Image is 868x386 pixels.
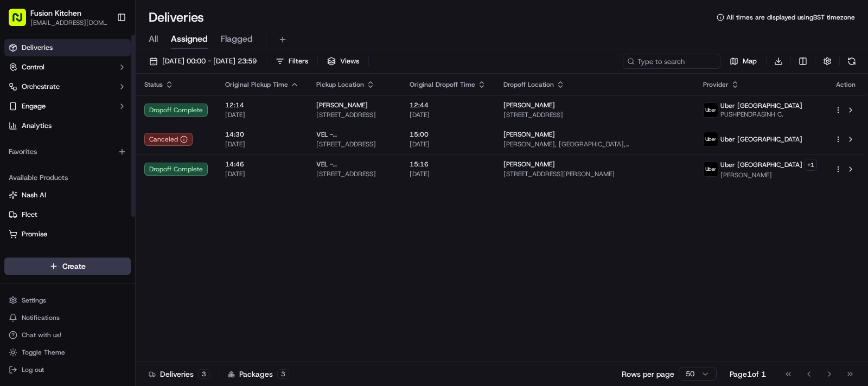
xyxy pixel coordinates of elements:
[730,369,766,379] div: Page 1 of 1
[30,18,108,27] button: [EMAIL_ADDRESS][DOMAIN_NAME]
[720,101,802,110] span: Uber [GEOGRAPHIC_DATA]
[623,54,720,69] input: Type to search
[225,111,299,119] span: [DATE]
[704,132,718,146] img: uber-new-logo.jpeg
[4,59,131,76] button: Control
[410,160,486,169] span: 15:16
[225,101,299,110] span: 12:14
[503,130,555,139] span: [PERSON_NAME]
[410,80,475,89] span: Original Dropoff Time
[316,80,364,89] span: Pickup Location
[316,130,392,139] span: VEL - [GEOGRAPHIC_DATA]
[198,369,210,379] div: 3
[720,171,817,179] span: [PERSON_NAME]
[720,110,802,119] span: PUSHPENDRASINH C.
[4,4,112,30] button: Fusion Kitchen[EMAIL_ADDRESS][DOMAIN_NAME]
[410,111,486,119] span: [DATE]
[4,362,131,377] button: Log out
[703,80,729,89] span: Provider
[289,56,308,66] span: Filters
[277,369,289,379] div: 3
[410,130,486,139] span: 15:00
[622,369,674,379] p: Rows per page
[4,39,131,56] a: Deliveries
[30,8,81,18] button: Fusion Kitchen
[22,121,52,131] span: Analytics
[4,169,131,186] div: Available Products
[4,98,131,115] button: Engage
[22,101,46,111] span: Engage
[271,54,313,69] button: Filters
[503,170,686,178] span: [STREET_ADDRESS][PERSON_NAME]
[805,159,817,171] button: +1
[228,369,289,379] div: Packages
[4,310,131,325] button: Notifications
[149,33,158,46] span: All
[171,33,208,46] span: Assigned
[316,170,392,178] span: [STREET_ADDRESS]
[725,54,762,69] button: Map
[844,54,859,69] button: Refresh
[726,13,855,22] span: All times are displayed using BST timezone
[704,162,718,176] img: uber-new-logo.jpeg
[9,210,126,220] a: Fleet
[22,43,53,53] span: Deliveries
[743,56,757,66] span: Map
[221,33,253,46] span: Flagged
[22,313,60,322] span: Notifications
[162,56,257,66] span: [DATE] 00:00 - [DATE] 23:59
[503,80,554,89] span: Dropoff Location
[225,160,299,169] span: 14:46
[22,210,37,220] span: Fleet
[410,140,486,149] span: [DATE]
[4,226,131,243] button: Promise
[834,80,857,89] div: Action
[410,170,486,178] span: [DATE]
[4,117,131,134] a: Analytics
[4,206,131,223] button: Fleet
[22,331,61,339] span: Chat with us!
[316,111,392,119] span: [STREET_ADDRESS]
[22,348,65,357] span: Toggle Theme
[22,296,46,305] span: Settings
[62,261,86,272] span: Create
[4,143,131,160] div: Favorites
[316,140,392,149] span: [STREET_ADDRESS]
[149,369,210,379] div: Deliveries
[149,9,204,26] h1: Deliveries
[22,229,47,239] span: Promise
[22,82,60,92] span: Orchestrate
[322,54,364,69] button: Views
[720,160,802,169] span: Uber [GEOGRAPHIC_DATA]
[4,258,131,275] button: Create
[340,56,359,66] span: Views
[316,101,368,110] span: [PERSON_NAME]
[410,101,486,110] span: 12:44
[4,78,131,95] button: Orchestrate
[225,170,299,178] span: [DATE]
[144,133,193,146] button: Canceled
[9,190,126,200] a: Nash AI
[503,140,686,149] span: [PERSON_NAME], [GEOGRAPHIC_DATA], [GEOGRAPHIC_DATA] BN2, [GEOGRAPHIC_DATA]
[720,135,802,144] span: Uber [GEOGRAPHIC_DATA]
[4,327,131,343] button: Chat with us!
[503,111,686,119] span: [STREET_ADDRESS]
[22,62,44,72] span: Control
[225,80,288,89] span: Original Pickup Time
[4,345,131,360] button: Toggle Theme
[503,101,555,110] span: [PERSON_NAME]
[704,103,718,117] img: uber-new-logo.jpeg
[22,190,46,200] span: Nash AI
[316,160,392,169] span: VEL - [GEOGRAPHIC_DATA]
[144,80,163,89] span: Status
[4,186,131,204] button: Nash AI
[503,160,555,169] span: [PERSON_NAME]
[225,140,299,149] span: [DATE]
[144,54,261,69] button: [DATE] 00:00 - [DATE] 23:59
[225,130,299,139] span: 14:30
[9,229,126,239] a: Promise
[4,293,131,308] button: Settings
